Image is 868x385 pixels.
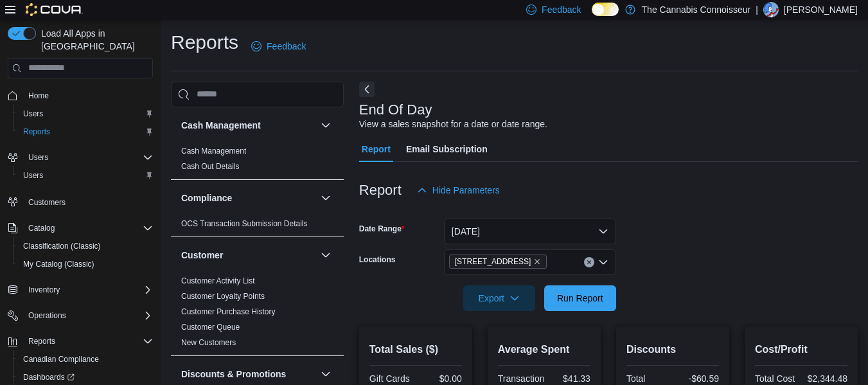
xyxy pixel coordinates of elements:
h3: Report [359,183,402,198]
span: Load All Apps in [GEOGRAPHIC_DATA] [36,27,153,53]
a: Cash Management [181,147,246,156]
img: Cova [26,3,83,16]
span: My Catalog (Classic) [18,256,153,272]
span: New Customers [181,337,236,348]
span: Inventory [23,282,153,298]
button: Classification (Classic) [13,237,158,255]
span: Dashboards [18,370,153,385]
input: Dark Mode [592,3,619,16]
span: Report [362,136,391,162]
a: Classification (Classic) [18,238,106,254]
button: Users [13,166,158,184]
button: Inventory [23,282,65,298]
button: Compliance [181,192,315,204]
span: Customer Loyalty Points [181,291,265,301]
button: Users [23,150,53,165]
button: Remove 2-1874 Scugog Street from selection in this group [533,258,541,265]
button: Customers [3,192,158,211]
button: Run Report [544,285,616,311]
h3: Discounts & Promotions [181,368,286,381]
button: Home [3,86,158,105]
span: Home [23,87,153,103]
span: Customers [28,197,66,208]
h2: Total Sales ($) [369,342,462,357]
a: Reports [18,124,55,139]
h1: Reports [171,30,238,55]
button: Reports [13,123,158,141]
button: Users [3,148,158,166]
div: $0.00 [418,373,462,384]
label: Locations [359,255,396,265]
div: Compliance [171,216,344,237]
span: Operations [23,308,153,323]
button: Cash Management [181,119,315,132]
div: $41.33 [549,373,590,384]
span: Home [28,91,49,101]
div: Cash Management [171,143,344,179]
h3: Customer [181,249,223,262]
p: The Cannabis Connoisseur [642,2,751,17]
a: Customer Purchase History [181,307,276,316]
button: Clear input [584,257,594,267]
a: My Catalog (Classic) [18,256,100,272]
button: Customer [318,247,333,263]
span: Users [23,170,43,181]
a: Customer Activity List [181,276,255,285]
span: Dashboards [23,372,75,382]
span: Users [23,150,153,165]
div: Customer [171,273,344,355]
button: Users [13,105,158,123]
button: Export [463,285,535,311]
a: Users [18,106,48,121]
button: Compliance [318,190,333,206]
h2: Average Spent [498,342,590,357]
a: Cash Out Details [181,162,240,171]
button: Open list of options [598,257,608,267]
span: Users [18,106,153,121]
span: Users [23,109,43,119]
span: Feedback [542,3,581,16]
span: Users [18,168,153,183]
label: Date Range [359,224,405,234]
button: Cash Management [318,118,333,133]
button: Inventory [3,281,158,299]
span: Customers [23,193,153,210]
a: Customers [23,195,71,210]
span: My Catalog (Classic) [23,259,94,269]
a: Home [23,88,54,103]
h3: Cash Management [181,119,261,132]
button: Reports [3,332,158,350]
a: OCS Transaction Submission Details [181,219,308,228]
span: Run Report [557,292,603,305]
span: Reports [28,336,55,346]
a: Dashboards [18,370,80,385]
span: Catalog [23,220,153,236]
a: Customer Loyalty Points [181,292,265,301]
p: [PERSON_NAME] [784,2,858,17]
span: OCS Transaction Submission Details [181,219,308,229]
button: Operations [3,307,158,325]
button: Hide Parameters [412,177,505,203]
span: [STREET_ADDRESS] [455,255,531,268]
div: View a sales snapshot for a date or date range. [359,118,547,131]
button: Reports [23,334,60,349]
span: Inventory [28,285,60,295]
button: Operations [23,308,71,323]
span: Classification (Classic) [23,241,101,251]
button: Customer [181,249,315,262]
a: Customer Queue [181,323,240,332]
span: Catalog [28,223,55,233]
span: Feedback [267,40,306,53]
span: Operations [28,310,66,321]
span: Reports [23,127,50,137]
span: Cash Out Details [181,161,240,172]
h3: End Of Day [359,102,432,118]
span: 2-1874 Scugog Street [449,255,547,269]
a: Users [18,168,48,183]
button: My Catalog (Classic) [13,255,158,273]
span: Reports [23,334,153,349]
span: Reports [18,124,153,139]
span: Classification (Classic) [18,238,153,254]
button: [DATE] [444,219,616,244]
